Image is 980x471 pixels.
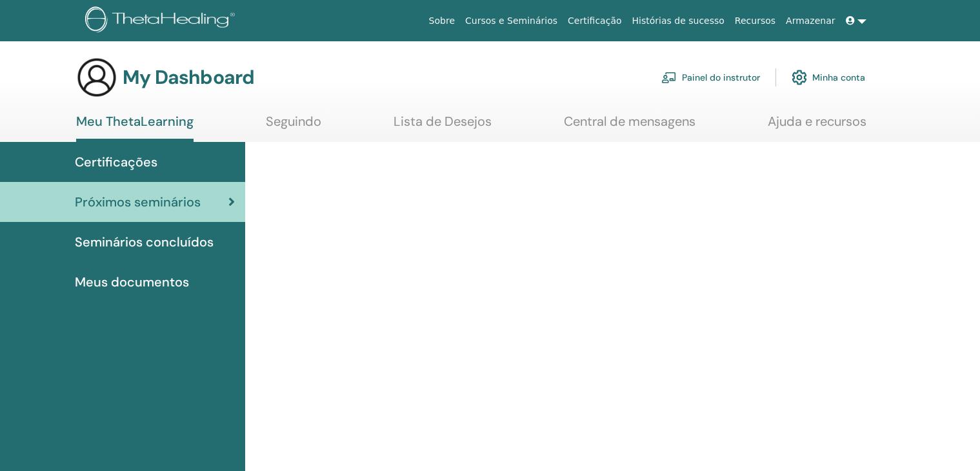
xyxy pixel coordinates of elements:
[792,63,865,92] a: Minha conta
[730,9,781,33] a: Recursos
[75,272,189,292] span: Meus documentos
[75,152,157,172] span: Certificações
[564,114,695,139] a: Central de mensagens
[792,66,807,88] img: cog.svg
[394,114,492,139] a: Lista de Desejos
[424,9,460,33] a: Sobre
[76,114,194,142] a: Meu ThetaLearning
[661,63,760,92] a: Painel do instrutor
[266,114,321,139] a: Seguindo
[768,114,866,139] a: Ajuda e recursos
[460,9,563,33] a: Cursos e Seminários
[627,9,730,33] a: Histórias de sucesso
[85,6,239,35] img: logo.png
[75,192,201,212] span: Próximos seminários
[781,9,840,33] a: Armazenar
[123,66,254,89] h3: My Dashboard
[563,9,626,33] a: Certificação
[75,232,214,252] span: Seminários concluídos
[76,57,117,98] img: generic-user-icon.jpg
[661,72,677,83] img: chalkboard-teacher.svg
